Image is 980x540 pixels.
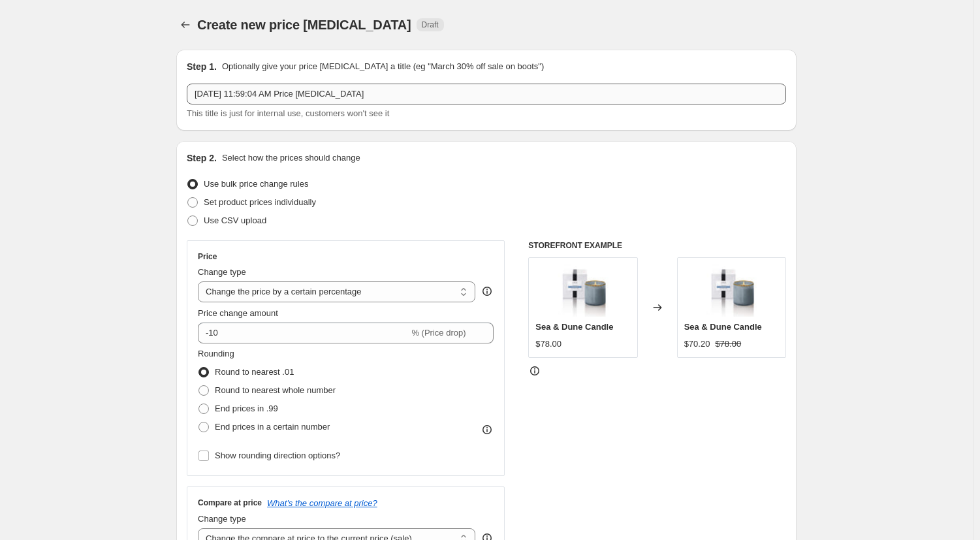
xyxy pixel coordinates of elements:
[187,151,217,165] h2: Step 2.
[215,367,294,377] span: Round to nearest .01
[528,240,786,251] h6: STOREFRONT EXAMPLE
[204,197,316,207] span: Set product prices individually
[198,498,262,508] h3: Compare at price
[267,498,377,508] button: What's the compare at price?
[705,264,757,317] img: lafco-candles-diffusers-lafco-sea-dune-candle-15750973653037_8a4678ed-5c6e-42ed-a432-8e0f01c513a3...
[187,84,786,104] input: 30% off holiday sale
[684,322,762,332] span: Sea & Dune Candle
[204,215,266,225] span: Use CSV upload
[215,404,278,413] span: End prices in .99
[187,108,389,118] span: This title is just for internal use, customers won't see it
[198,267,246,277] span: Change type
[411,328,466,338] span: % (Price drop)
[422,20,439,30] span: Draft
[222,60,544,73] p: Optionally give your price [MEDICAL_DATA] a title (eg "March 30% off sale on boots")
[198,251,217,262] h3: Price
[215,385,336,395] span: Round to nearest whole number
[176,16,195,34] button: Price change jobs
[197,18,411,32] span: Create new price [MEDICAL_DATA]
[198,308,278,318] span: Price change amount
[204,179,308,189] span: Use bulk price change rules
[481,285,494,298] div: help
[198,323,409,343] input: -15
[684,338,710,351] div: $70.20
[198,514,246,524] span: Change type
[535,338,561,351] div: $78.00
[222,151,360,165] p: Select how the prices should change
[215,451,340,460] span: Show rounding direction options?
[557,264,609,317] img: lafco-candles-diffusers-lafco-sea-dune-candle-15750973653037_8a4678ed-5c6e-42ed-a432-8e0f01c513a3...
[198,349,234,358] span: Rounding
[535,322,613,332] span: Sea & Dune Candle
[187,60,217,73] h2: Step 1.
[215,422,330,432] span: End prices in a certain number
[715,338,741,351] strike: $78.00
